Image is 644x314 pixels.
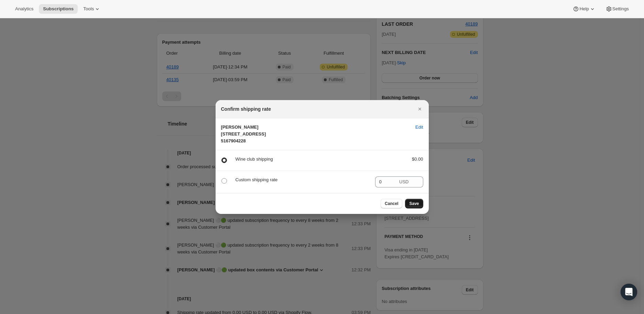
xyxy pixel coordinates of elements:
button: Subscriptions [39,4,78,14]
p: Wine club shipping [236,156,401,163]
span: [PERSON_NAME] [STREET_ADDRESS] 5167904228 [221,124,266,143]
span: Help [579,6,589,12]
span: Analytics [15,6,33,12]
button: Save [405,199,423,208]
p: Custom shipping rate [236,176,370,183]
span: Save [409,201,419,206]
h2: Confirm shipping rate [221,106,271,112]
span: Subscriptions [43,6,74,12]
button: Analytics [11,4,37,14]
button: Help [568,4,600,14]
button: Settings [601,4,633,14]
span: Edit [415,124,423,131]
span: Tools [83,6,94,12]
span: Settings [612,6,629,12]
div: Open Intercom Messenger [621,284,637,300]
span: USD [399,179,408,184]
button: Tools [79,4,105,14]
span: $0.00 [412,156,423,162]
button: Edit [411,122,427,133]
button: Close [415,104,425,114]
button: Cancel [381,199,402,208]
span: Cancel [385,201,398,206]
